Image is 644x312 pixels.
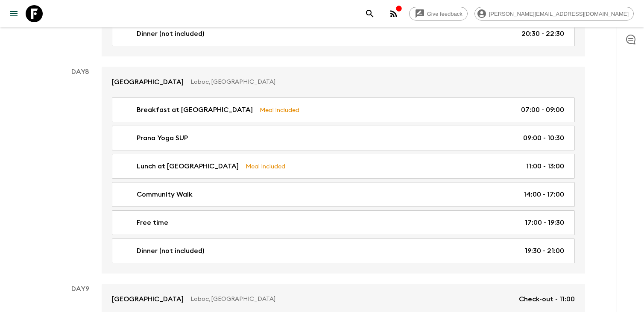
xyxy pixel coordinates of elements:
p: 19:30 - 21:00 [525,246,564,256]
p: Free time [137,218,168,228]
a: Breakfast at [GEOGRAPHIC_DATA]Meal Included07:00 - 09:00 [112,97,575,122]
p: 17:00 - 19:30 [525,218,564,228]
a: Dinner (not included)20:30 - 22:30 [112,21,575,46]
p: 11:00 - 13:00 [526,161,564,171]
button: search adventures [361,5,378,22]
a: Give feedback [409,7,468,21]
p: Check-out - 11:00 [519,294,575,304]
a: Prana Yoga SUP09:00 - 10:30 [112,126,575,150]
a: Dinner (not included)19:30 - 21:00 [112,238,575,263]
p: Loboc, [GEOGRAPHIC_DATA] [190,78,568,86]
p: Prana Yoga SUP [137,133,188,143]
p: Dinner (not included) [137,246,204,256]
a: [GEOGRAPHIC_DATA]Loboc, [GEOGRAPHIC_DATA] [102,67,585,97]
a: Community Walk14:00 - 17:00 [112,182,575,207]
span: Give feedback [422,11,467,17]
p: Day 9 [59,284,102,294]
p: Day 8 [59,67,102,77]
div: [PERSON_NAME][EMAIL_ADDRESS][DOMAIN_NAME] [474,7,634,21]
p: 14:00 - 17:00 [524,189,564,200]
p: Loboc, [GEOGRAPHIC_DATA] [190,295,512,303]
p: 20:30 - 22:30 [521,29,564,39]
p: Dinner (not included) [137,29,204,39]
p: 09:00 - 10:30 [523,133,564,143]
p: Meal Included [246,162,285,171]
a: Free time17:00 - 19:30 [112,210,575,235]
p: 07:00 - 09:00 [521,105,564,115]
p: Lunch at [GEOGRAPHIC_DATA] [137,161,239,171]
span: [PERSON_NAME][EMAIL_ADDRESS][DOMAIN_NAME] [484,11,633,17]
p: Meal Included [260,105,299,115]
p: Breakfast at [GEOGRAPHIC_DATA] [137,105,253,115]
a: Lunch at [GEOGRAPHIC_DATA]Meal Included11:00 - 13:00 [112,154,575,179]
button: menu [5,5,22,22]
p: [GEOGRAPHIC_DATA] [112,77,184,87]
p: [GEOGRAPHIC_DATA] [112,294,184,304]
p: Community Walk [137,189,193,200]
